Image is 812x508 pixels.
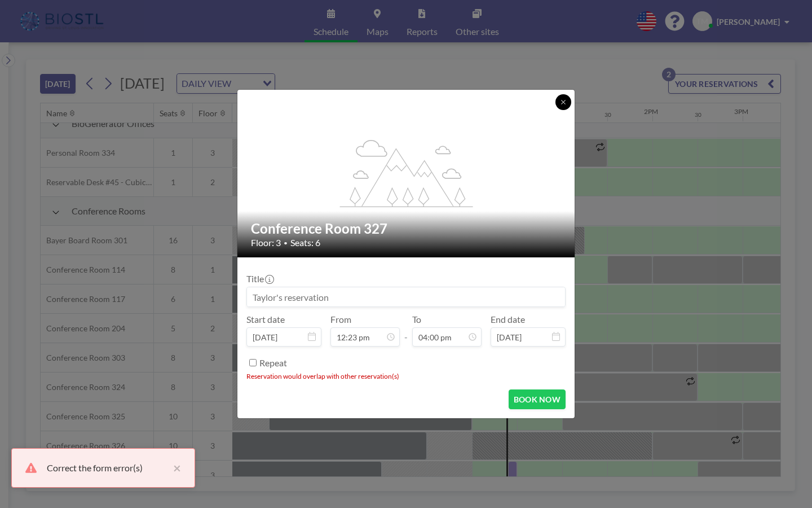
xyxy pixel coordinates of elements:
[246,314,285,325] label: Start date
[404,318,408,343] span: -
[246,372,566,380] li: Reservation would overlap with other reservation(s)
[246,273,273,284] label: Title
[340,139,473,207] g: flex-grow: 1.2;
[251,237,281,248] span: Floor: 3
[251,220,562,237] h2: Conference Room 327
[330,314,351,325] label: From
[167,461,181,475] button: close
[284,239,288,247] span: •
[259,357,287,369] label: Repeat
[491,314,525,325] label: End date
[47,461,167,475] div: Correct the form error(s)
[509,389,566,409] button: BOOK NOW
[247,287,565,306] input: Taylor's reservation
[290,237,320,248] span: Seats: 6
[412,314,421,325] label: To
